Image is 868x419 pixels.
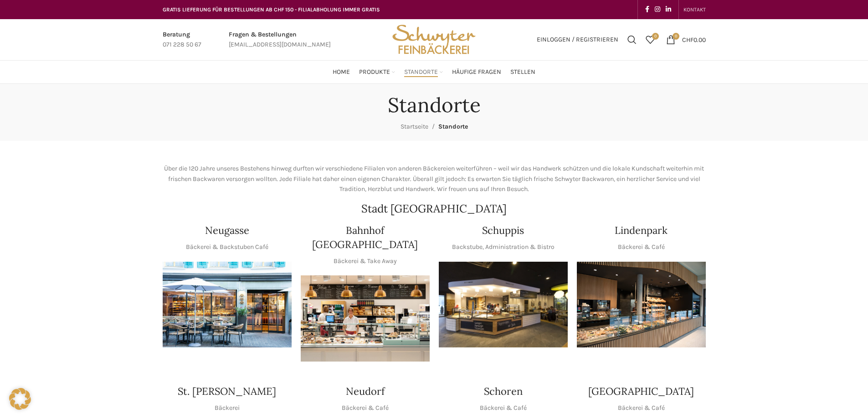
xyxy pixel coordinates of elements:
a: Startseite [401,123,428,130]
span: Stellen [510,68,535,77]
h4: Schoren [484,384,523,398]
span: 0 [652,33,659,40]
a: 0 CHF0.00 [662,31,710,49]
span: Home [333,68,350,77]
a: Infobox link [229,30,331,50]
div: 1 / 1 [163,262,292,348]
a: Standorte [404,63,443,81]
h1: Standorte [388,93,481,117]
h4: [GEOGRAPHIC_DATA] [588,384,694,398]
a: Linkedin social link [663,3,674,16]
p: Bäckerei & Café [618,403,665,413]
a: Facebook social link [642,3,652,16]
a: Häufige Fragen [452,63,501,81]
a: Stellen [510,63,535,81]
img: Bäckerei Schwyter [389,19,478,60]
h4: St. [PERSON_NAME] [178,384,276,398]
a: Suchen [623,31,641,49]
a: Site logo [389,35,478,43]
span: 0 [673,33,679,40]
div: Secondary navigation [679,0,710,19]
a: Produkte [359,63,395,81]
p: Bäckerei & Café [342,403,389,413]
div: Meine Wunschliste [641,31,659,49]
div: 1 / 1 [439,262,568,348]
img: 150130-Schwyter-013 [439,262,568,348]
p: Bäckerei [215,403,240,413]
p: Backstube, Administration & Bistro [452,242,555,252]
span: CHF [682,36,693,43]
img: Neugasse [163,262,292,348]
div: 1 / 1 [577,262,706,348]
span: Produkte [359,68,390,77]
div: 1 / 1 [301,275,430,362]
p: Bäckerei & Café [618,242,665,252]
h2: Stadt [GEOGRAPHIC_DATA] [163,203,706,214]
h4: Bahnhof [GEOGRAPHIC_DATA] [301,223,430,252]
img: Bahnhof St. Gallen [301,275,430,362]
a: Instagram social link [652,3,663,16]
p: Bäckerei & Backstuben Café [186,242,268,252]
span: Häufige Fragen [452,68,501,77]
h4: Neudorf [346,384,385,398]
p: Bäckerei & Take Away [334,256,397,266]
span: GRATIS LIEFERUNG FÜR BESTELLUNGEN AB CHF 150 - FILIALABHOLUNG IMMER GRATIS [163,6,380,13]
span: Standorte [438,123,468,130]
a: Einloggen / Registrieren [532,31,623,49]
h4: Lindenpark [615,223,668,238]
p: Bäckerei & Café [480,403,527,413]
a: KONTAKT [683,0,706,19]
img: 017-e1571925257345 [577,262,706,348]
h4: Schuppis [482,223,524,238]
a: Home [333,63,350,81]
a: Infobox link [163,30,201,50]
h4: Neugasse [205,223,249,238]
span: Einloggen / Registrieren [537,36,618,43]
span: KONTAKT [683,6,706,13]
span: Standorte [404,68,438,77]
bdi: 0.00 [682,36,706,43]
div: Main navigation [158,63,710,81]
a: 0 [641,31,659,49]
p: Über die 120 Jahre unseres Bestehens hinweg durften wir verschiedene Filialen von anderen Bäckere... [163,164,706,194]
